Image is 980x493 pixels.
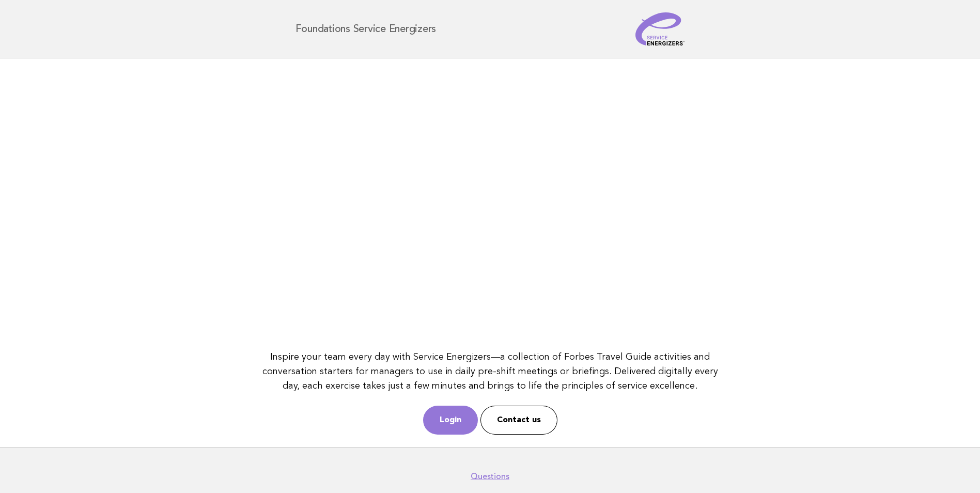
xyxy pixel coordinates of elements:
img: Service Energizers [635,12,685,45]
iframe: YouTube video player [257,71,723,333]
a: Questions [471,471,509,482]
h1: Foundations Service Energizers [295,24,437,34]
p: Inspire your team every day with Service Energizers—a collection of Forbes Travel Guide activitie... [257,350,723,393]
a: Contact us [480,406,557,435]
a: Login [423,406,478,435]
